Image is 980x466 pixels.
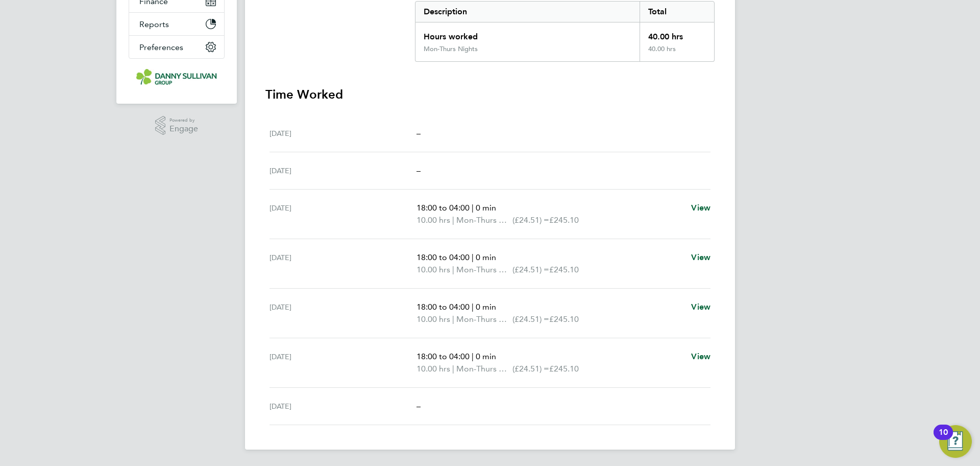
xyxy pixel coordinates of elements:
[512,314,549,324] span: (£24.51) =
[416,128,421,138] span: –
[512,364,549,374] span: (£24.51) =
[416,314,450,324] span: 10.00 hrs
[691,301,710,313] a: View
[549,265,579,274] span: £245.10
[416,203,470,213] span: 18:00 to 04:00
[416,302,470,312] span: 18:00 to 04:00
[416,265,450,274] span: 10.00 hrs
[416,215,450,225] span: 10.00 hrs
[415,22,640,45] div: Hours worked
[129,13,224,35] button: Reports
[415,2,640,22] div: Description
[269,165,416,177] div: [DATE]
[415,1,715,62] div: Summary
[549,314,579,324] span: £245.10
[136,69,217,85] img: dannysullivan-logo-retina.png
[476,203,496,213] span: 0 min
[549,215,579,225] span: £245.10
[476,352,496,361] span: 0 min
[416,166,421,175] span: –
[939,425,972,458] button: Open Resource Center, 10 new notifications
[269,351,416,375] div: [DATE]
[472,252,474,262] span: |
[512,215,549,225] span: (£24.51) =
[424,45,478,53] div: Mon-Thurs Nights
[139,42,183,52] span: Preferences
[691,251,710,264] a: View
[456,363,512,375] span: Mon-Thurs Nights
[691,252,710,262] span: View
[456,313,512,325] span: Mon-Thurs Nights
[452,265,454,274] span: |
[476,252,496,262] span: 0 min
[476,302,496,312] span: 0 min
[416,252,470,262] span: 18:00 to 04:00
[269,202,416,226] div: [DATE]
[269,301,416,325] div: [DATE]
[452,215,454,225] span: |
[691,302,710,312] span: View
[269,251,416,276] div: [DATE]
[472,352,474,361] span: |
[691,202,710,214] a: View
[129,36,224,58] button: Preferences
[416,401,421,411] span: –
[452,314,454,324] span: |
[139,19,169,29] span: Reports
[452,364,454,374] span: |
[169,116,198,125] span: Powered by
[691,351,710,363] a: View
[640,22,714,45] div: 40.00 hrs
[456,264,512,276] span: Mon-Thurs Nights
[416,364,450,374] span: 10.00 hrs
[691,352,710,361] span: View
[512,265,549,274] span: (£24.51) =
[269,400,416,412] div: [DATE]
[416,352,470,361] span: 18:00 to 04:00
[691,203,710,213] span: View
[269,127,416,139] div: [DATE]
[129,69,225,85] a: Go to home page
[640,2,714,22] div: Total
[640,45,714,61] div: 40.00 hrs
[155,116,199,135] a: Powered byEngage
[549,364,579,374] span: £245.10
[472,302,474,312] span: |
[265,86,715,103] h3: Time Worked
[939,432,948,446] div: 10
[169,125,198,133] span: Engage
[456,214,512,226] span: Mon-Thurs Nights
[472,203,474,213] span: |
